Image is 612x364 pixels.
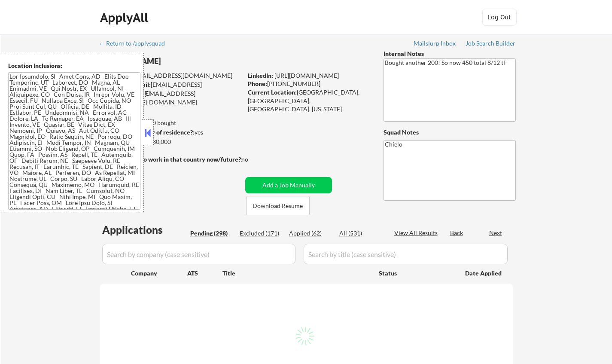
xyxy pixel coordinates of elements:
a: Job Search Builder [466,40,516,49]
div: Back [450,229,464,237]
div: ATS [187,269,222,278]
div: [GEOGRAPHIC_DATA], [GEOGRAPHIC_DATA], [GEOGRAPHIC_DATA], [US_STATE] [248,88,369,113]
div: Location Inclusions: [8,61,140,70]
div: Job Search Builder [466,40,516,46]
div: Applications [102,225,187,235]
strong: LinkedIn: [248,72,273,79]
button: Add a Job Manually [245,177,332,193]
div: Company [131,269,187,278]
div: ApplyAll [100,10,151,25]
div: Internal Notes [384,49,516,58]
div: [PHONE_NUMBER] [248,80,369,88]
div: Next [489,229,503,237]
div: [PERSON_NAME] [100,56,276,67]
div: View All Results [394,229,440,237]
a: [URL][DOMAIN_NAME] [274,72,339,79]
div: 45 sent / 450 bought [99,119,242,127]
div: no [241,155,266,164]
div: Title [222,269,371,278]
div: $230,000 [99,138,242,146]
strong: Phone: [248,80,267,87]
div: All (531) [339,229,382,238]
div: [EMAIL_ADDRESS][DOMAIN_NAME] [100,80,242,97]
div: [EMAIL_ADDRESS][PERSON_NAME][DOMAIN_NAME] [100,89,242,106]
div: [EMAIL_ADDRESS][DOMAIN_NAME] [100,71,242,80]
strong: Current Location: [248,89,297,96]
a: ← Return to /applysquad [99,40,173,49]
button: Download Resume [246,196,310,215]
input: Search by company (case sensitive) [102,244,295,264]
div: Applied (62) [289,229,332,238]
div: yes [99,128,240,137]
a: Mailslurp Inbox [414,40,457,49]
div: Date Applied [465,269,503,278]
strong: Will need Visa to work in that country now/future?: [100,156,243,163]
input: Search by title (case sensitive) [304,244,508,264]
div: Pending (298) [190,229,233,238]
div: Excluded (171) [240,229,283,238]
button: Log Out [482,9,517,26]
div: ← Return to /applysquad [99,40,173,46]
div: Status [379,265,453,281]
div: Squad Notes [384,128,516,137]
div: Mailslurp Inbox [414,40,457,46]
